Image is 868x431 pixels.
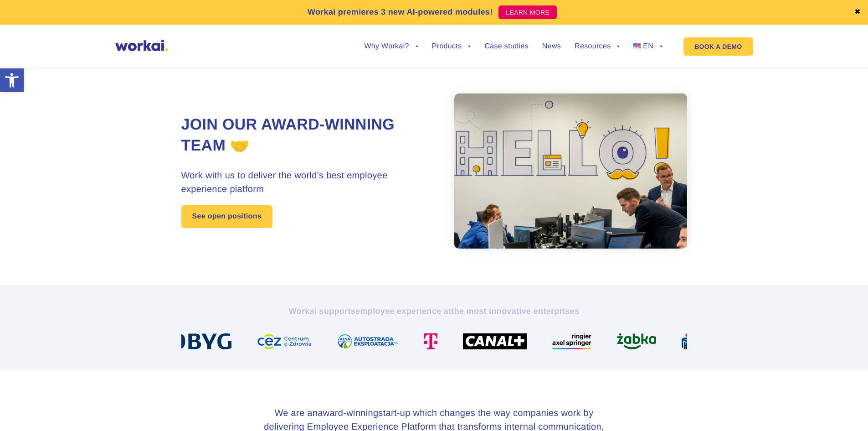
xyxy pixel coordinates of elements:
span: EN [643,42,653,50]
a: Case studies [484,43,528,50]
a: Why Workai? [364,43,418,50]
i: employee experience at [355,306,451,316]
h3: Work with us to deliver the world’s best employee experience platform [181,169,434,196]
a: See open positions [181,205,272,228]
i: award-winning [318,408,378,418]
a: LEARN MORE [498,5,557,19]
a: BOOK A DEMO [683,37,753,56]
a: ✖ [854,9,861,16]
p: Workai premieres 3 new AI-powered modules! [308,6,493,18]
a: Products [432,43,471,50]
h1: Join our award-winning team 🤝 [181,114,434,156]
a: News [542,43,561,50]
a: Resources [575,43,620,50]
h2: Workai supports the most innovative enterprises [181,306,687,317]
